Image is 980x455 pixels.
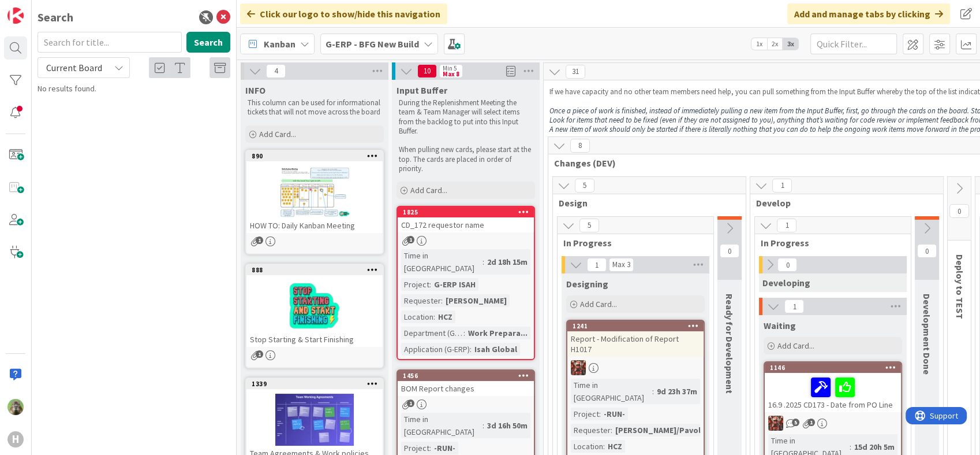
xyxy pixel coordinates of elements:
div: HCZ [605,440,625,453]
div: G-ERP ISAH [431,278,478,291]
div: Report - Modification of Report H1017 [567,331,704,357]
div: 1825 [403,208,534,216]
span: 0 [917,244,937,258]
span: Ready for Development [724,294,735,394]
div: 1339 [252,380,383,388]
button: Search [186,32,230,53]
div: Project [571,408,599,420]
div: 15d 20h 5m [851,441,897,453]
div: Work Prepara... [465,327,530,339]
div: CD_172 requestor name [398,217,534,232]
div: 888Stop Starting & Start Finishing [246,265,383,347]
span: : [482,419,484,432]
span: 5 [579,219,599,232]
div: JK [765,416,901,431]
div: 1456 [398,371,534,381]
div: 888 [252,266,383,274]
img: TT [8,399,24,415]
div: 890HOW TO: Daily Kanban Meeting [246,151,383,233]
p: When pulling new cards, please start at the top. The cards are placed in order of priority. [399,145,533,173]
img: JK [768,416,783,431]
div: Requester [571,424,611,436]
div: H [8,431,24,447]
div: Min 5 [443,65,457,71]
span: Kanban [264,37,296,51]
span: Input Buffer [397,84,447,96]
div: Time in [GEOGRAPHIC_DATA] [401,413,482,438]
div: Application (G-ERP) [401,343,470,356]
div: Location [571,440,603,453]
div: 1241 [567,321,704,331]
span: 2x [767,38,783,50]
a: 890HOW TO: Daily Kanban Meeting [245,150,384,254]
div: 1456 [403,372,534,380]
span: 0 [777,258,797,272]
div: Max 3 [612,262,630,268]
div: 1825 [398,207,534,217]
span: 10 [417,64,437,78]
div: 114616.9 .2025 CD173 - Date from PO Line [765,362,901,412]
div: Stop Starting & Start Finishing [246,332,383,347]
span: 0 [949,204,969,218]
div: Click our logo to show/hide this navigation [240,3,447,24]
span: 8 [570,139,590,153]
div: 1339 [246,379,383,389]
span: 5 [792,419,799,426]
span: 1x [751,38,767,50]
span: Develop [756,197,929,209]
div: 1146 [765,362,901,373]
div: Time in [GEOGRAPHIC_DATA] [571,379,652,404]
p: During the Replenishment Meeting the team & Team Manager will select items from the backlog to pu... [399,98,533,136]
span: : [603,440,605,453]
span: 3x [783,38,798,50]
span: Waiting [764,320,796,331]
div: 16.9 .2025 CD173 - Date from PO Line [765,373,901,412]
div: 890 [252,152,383,160]
span: Development Done [921,294,933,375]
span: : [850,441,851,453]
div: 888 [246,265,383,275]
div: JK [567,360,704,375]
div: 890 [246,151,383,161]
div: Project [401,278,429,291]
span: Add Card... [777,341,814,351]
b: G-ERP - BFG New Build [326,38,419,50]
img: JK [571,360,586,375]
a: 1825CD_172 requestor nameTime in [GEOGRAPHIC_DATA]:2d 18h 15mProject:G-ERP ISAHRequester:[PERSON_... [397,206,535,360]
div: Department (G-ERP) [401,327,463,339]
span: 4 [266,64,286,78]
div: 1241 [573,322,704,330]
div: BOM Report changes [398,381,534,396]
span: : [433,310,435,323]
div: HOW TO: Daily Kanban Meeting [246,218,383,233]
span: In Progress [761,237,896,249]
div: Isah Global [472,343,520,356]
span: : [429,278,431,291]
span: : [599,408,601,420]
div: 1456BOM Report changes [398,371,534,396]
img: Visit kanbanzone.com [8,8,24,24]
span: : [463,327,465,339]
div: [PERSON_NAME] [443,294,510,307]
div: Search [38,9,73,26]
div: -RUN- [601,408,628,420]
span: 1 [256,350,263,358]
div: -RUN- [431,442,458,454]
span: 1 [407,399,414,407]
div: Max 8 [443,71,459,77]
span: Design [559,197,731,209]
span: 1 [587,258,607,272]
div: [PERSON_NAME]/Pavol... [612,424,710,436]
div: No results found. [38,83,230,95]
span: In Progress [563,237,699,249]
span: 5 [575,179,594,193]
span: 0 [720,244,739,258]
span: : [611,424,612,436]
span: : [652,385,654,398]
span: INFO [245,84,265,96]
span: 31 [566,65,585,79]
span: 1 [784,299,804,313]
span: Add Card... [259,129,296,139]
span: Add Card... [410,185,447,195]
div: 9d 23h 37m [654,385,700,398]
